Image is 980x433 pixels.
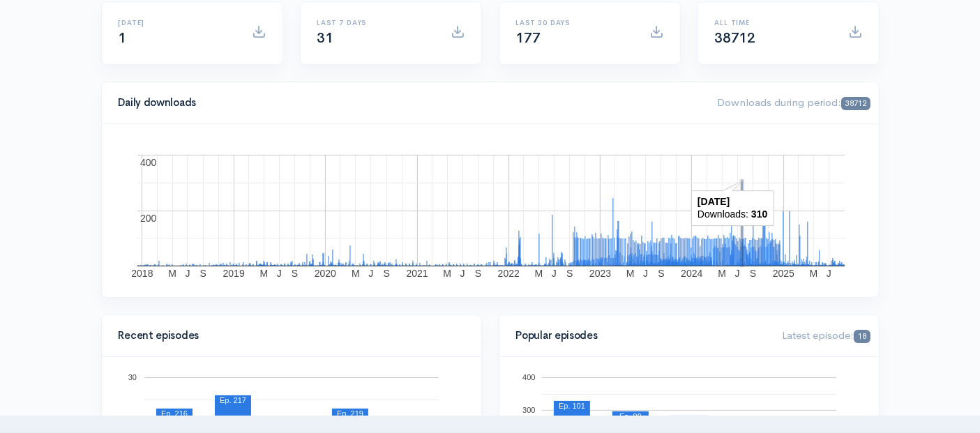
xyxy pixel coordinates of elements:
[168,268,176,279] text: M
[698,208,748,220] text: Downloads:
[658,268,664,279] text: S
[534,268,543,279] text: M
[119,97,701,109] h4: Daily downloads
[619,412,642,420] text: Ep. 99
[352,268,360,279] text: M
[140,213,157,224] text: 200
[119,330,456,342] h4: Recent episodes
[516,29,541,47] span: 177
[406,268,428,279] text: 2021
[718,268,726,279] text: M
[751,208,768,220] text: 310
[383,268,389,279] text: S
[337,409,363,418] text: Ep. 219
[715,29,755,47] span: 38712
[199,268,206,279] text: S
[128,373,136,381] text: 30
[626,268,634,279] text: M
[317,19,434,26] h6: Last 7 days
[566,268,572,279] text: S
[589,268,610,279] text: 2023
[119,141,863,280] svg: A chart.
[715,19,831,26] h6: All time
[827,268,831,279] text: J
[854,330,870,343] span: 18
[291,268,297,279] text: S
[522,406,535,414] text: 300
[643,268,648,279] text: J
[220,396,246,404] text: Ep. 217
[259,268,268,279] text: M
[749,268,755,279] text: S
[161,409,188,418] text: Ep. 216
[443,268,451,279] text: M
[276,268,281,279] text: J
[317,29,333,47] span: 31
[185,268,190,279] text: J
[119,19,235,26] h6: [DATE]
[698,196,730,207] text: [DATE]
[119,29,127,47] span: 1
[681,268,702,279] text: 2024
[314,268,336,279] text: 2020
[368,268,373,279] text: J
[497,268,519,279] text: 2022
[734,268,739,279] text: J
[782,328,870,342] span: Latest episode:
[551,268,556,279] text: J
[131,268,153,279] text: 2018
[772,268,794,279] text: 2025
[223,268,244,279] text: 2019
[841,97,870,110] span: 38712
[717,96,870,109] span: Downloads during period:
[559,402,585,410] text: Ep. 101
[516,19,633,26] h6: Last 30 days
[474,268,481,279] text: S
[522,373,535,381] text: 400
[140,157,157,168] text: 400
[809,268,817,279] text: M
[516,330,766,342] h4: Popular episodes
[460,268,465,279] text: J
